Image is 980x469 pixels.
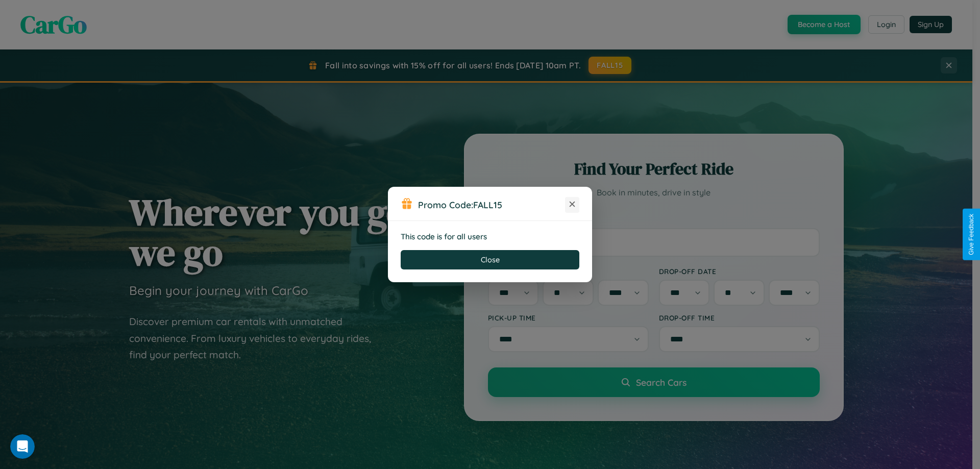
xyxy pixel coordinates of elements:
h3: Promo Code: [418,199,565,210]
button: Close [401,250,579,269]
strong: This code is for all users [401,232,487,241]
iframe: Intercom live chat [10,434,35,459]
div: Give Feedback [968,214,975,255]
b: FALL15 [473,199,502,210]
